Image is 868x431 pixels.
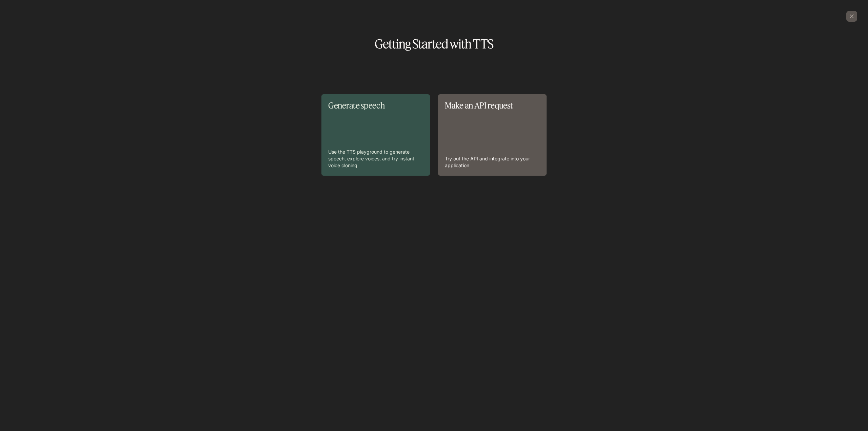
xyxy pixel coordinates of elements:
p: Use the TTS playground to generate speech, explore voices, and try instant voice cloning [328,149,423,169]
a: Make an API requestTry out the API and integrate into your application [438,94,547,176]
p: Generate speech [328,101,423,110]
a: Generate speechUse the TTS playground to generate speech, explore voices, and try instant voice c... [321,94,430,176]
p: Make an API request [445,101,540,110]
h1: Getting Started with TTS [11,38,857,50]
p: Try out the API and integrate into your application [445,155,540,169]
